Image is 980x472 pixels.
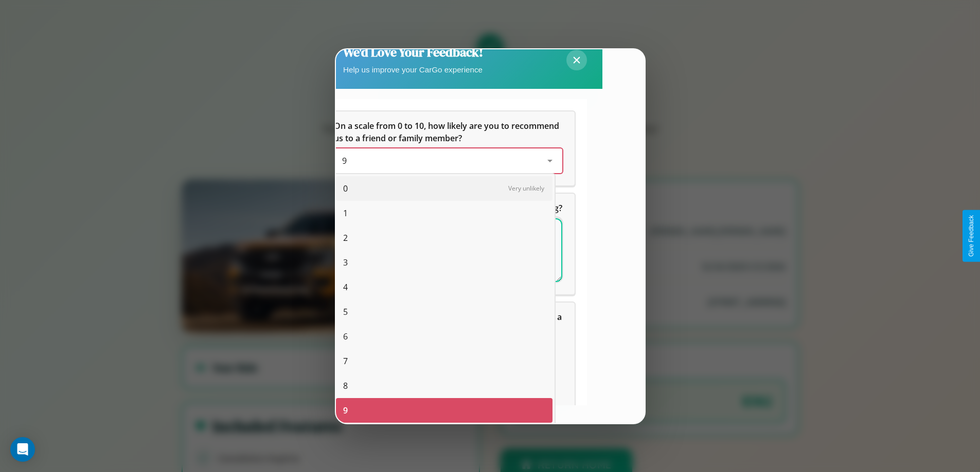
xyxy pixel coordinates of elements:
span: 6 [343,330,348,343]
div: 6 [336,324,553,349]
div: On a scale from 0 to 10, how likely are you to recommend us to a friend or family member? [334,148,562,173]
span: What can we do to make your experience more satisfying? [334,202,562,214]
h2: We'd Love Your Feedback! [343,44,483,61]
span: Which of the following features do you value the most in a vehicle? [334,311,564,335]
div: 0 [336,176,553,201]
div: 8 [336,373,553,398]
div: Give Feedback [968,215,975,257]
div: On a scale from 0 to 10, how likely are you to recommend us to a friend or family member? [322,111,575,185]
span: 5 [343,306,348,318]
span: 0 [343,182,348,195]
p: Help us improve your CarGo experience [343,63,483,77]
h5: On a scale from 0 to 10, how likely are you to recommend us to a friend or family member? [334,120,562,144]
span: Very unlikely [508,184,544,193]
div: 4 [336,275,553,299]
span: 2 [343,232,348,244]
span: 7 [343,355,348,367]
span: 8 [343,380,348,392]
div: Open Intercom Messenger [10,437,35,462]
div: 1 [336,201,553,225]
span: 4 [343,281,348,293]
span: 3 [343,256,348,269]
span: On a scale from 0 to 10, how likely are you to recommend us to a friend or family member? [334,120,561,144]
div: 3 [336,250,553,275]
div: 2 [336,225,553,250]
span: 1 [343,207,348,219]
div: 7 [336,349,553,373]
div: 5 [336,299,553,324]
span: 9 [343,404,348,417]
span: 9 [342,155,347,166]
div: 10 [336,423,553,447]
div: 9 [336,398,553,423]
